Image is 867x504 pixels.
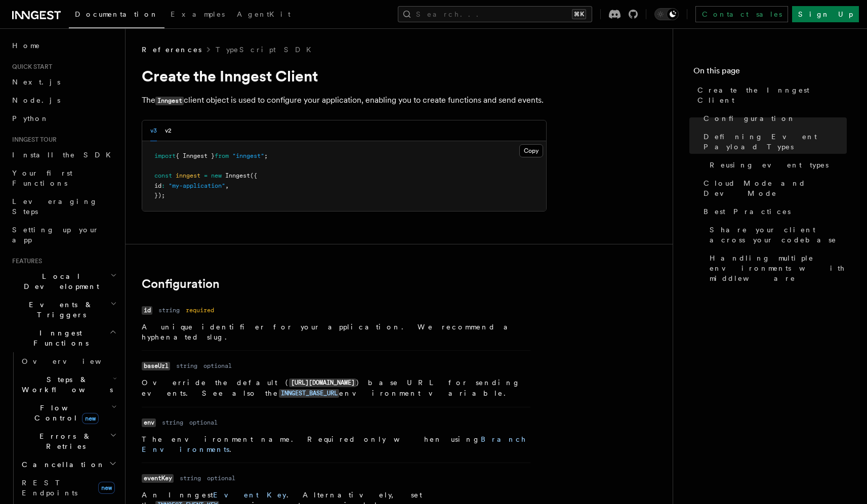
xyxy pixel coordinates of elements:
button: Search...⌘K [398,6,592,22]
button: Cancellation [18,455,119,474]
span: id [154,182,161,189]
a: Python [8,109,119,128]
button: Errors & Retries [18,427,119,455]
span: Errors & Retries [18,431,110,451]
span: Inngest tour [8,136,57,144]
span: Your first Functions [12,169,72,187]
span: Leveraging Steps [12,197,98,216]
span: : [161,182,165,189]
span: Handling multiple environments with middleware [710,253,847,283]
a: Best Practices [699,202,847,221]
a: AgentKit [231,3,297,27]
span: }); [154,192,165,199]
span: Create the Inngest Client [697,85,847,105]
span: Cloud Mode and Dev Mode [704,178,847,198]
span: Python [12,114,49,122]
span: Features [8,257,42,265]
span: = [204,172,208,179]
span: import [154,152,176,159]
dd: string [176,362,197,370]
span: Local Development [8,271,110,291]
span: "inngest" [232,152,264,159]
span: "my-application" [169,182,225,189]
span: new [211,172,222,179]
span: REST Endpoints [22,479,77,497]
span: Defining Event Payload Types [704,132,847,152]
a: Configuration [699,109,847,128]
code: [URL][DOMAIN_NAME] [289,379,356,387]
code: eventKey [142,474,174,483]
a: Setting up your app [8,221,119,249]
button: Inngest Functions [8,324,119,352]
code: env [142,418,156,427]
a: Examples [164,3,231,27]
span: ({ [250,172,257,179]
button: v2 [165,120,172,141]
span: ; [264,152,268,159]
a: Event Key [213,491,286,499]
span: Reusing event types [710,160,829,170]
button: Flow Controlnew [18,399,119,427]
h4: On this page [693,65,847,81]
span: Configuration [704,113,796,123]
a: Branch Environments [142,435,526,453]
span: Examples [171,10,225,18]
a: Documentation [69,3,164,28]
a: Reusing event types [706,156,847,174]
button: Toggle dark mode [654,8,679,20]
span: Events & Triggers [8,300,110,320]
span: Home [12,40,40,51]
dd: optional [207,474,235,482]
p: Override the default ( ) base URL for sending events. See also the environment variable. [142,377,530,399]
span: Setting up your app [12,226,99,244]
a: Node.js [8,91,119,109]
a: Handling multiple environments with middleware [706,249,847,287]
dd: string [180,474,201,482]
button: Local Development [8,267,119,296]
button: Events & Triggers [8,296,119,324]
span: , [225,182,229,189]
dd: string [162,418,183,427]
span: Overview [22,357,126,365]
code: baseUrl [142,362,170,370]
span: new [98,482,115,494]
span: Inngest Functions [8,328,109,348]
span: Flow Control [18,403,111,423]
p: The client object is used to configure your application, enabling you to create functions and sen... [142,93,547,108]
span: Install the SDK [12,151,117,159]
a: Overview [18,352,119,370]
a: Defining Event Payload Types [699,128,847,156]
a: Cloud Mode and Dev Mode [699,174,847,202]
a: REST Endpointsnew [18,474,119,502]
a: Home [8,36,119,55]
span: Share your client across your codebase [710,225,847,245]
a: Next.js [8,73,119,91]
a: Sign Up [792,6,859,22]
dd: required [186,306,214,314]
h1: Create the Inngest Client [142,67,547,85]
span: inngest [176,172,200,179]
dd: optional [189,418,218,427]
span: from [215,152,229,159]
p: The environment name. Required only when using . [142,434,530,454]
code: id [142,306,152,315]
span: new [82,413,99,424]
kbd: ⌘K [572,9,586,19]
code: INNGEST_BASE_URL [279,389,339,398]
a: Share your client across your codebase [706,221,847,249]
button: Copy [519,144,543,157]
span: Steps & Workflows [18,374,113,395]
span: const [154,172,172,179]
dd: optional [203,362,232,370]
span: Documentation [75,10,158,18]
span: Best Practices [704,206,791,217]
a: Create the Inngest Client [693,81,847,109]
span: AgentKit [237,10,291,18]
a: Leveraging Steps [8,192,119,221]
a: Install the SDK [8,146,119,164]
dd: string [158,306,180,314]
a: Configuration [142,277,220,291]
button: Steps & Workflows [18,370,119,399]
span: References [142,45,201,55]
span: Next.js [12,78,60,86]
